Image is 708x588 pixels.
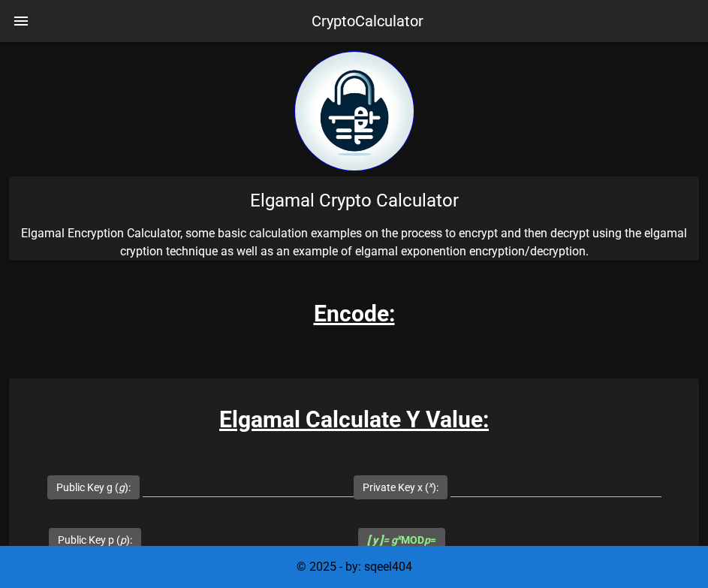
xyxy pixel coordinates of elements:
[367,534,436,546] span: MOD =
[56,480,131,495] label: Public Key g ( ):
[429,480,432,490] sup: x
[424,534,430,546] i: p
[120,534,126,546] i: p
[314,297,395,330] h3: Encode:
[363,480,438,495] label: Private Key x ( ):
[294,51,414,171] img: encryption logo
[9,176,699,225] div: Elgamal Crypto Calculator
[58,532,132,547] label: Public Key p ( ):
[397,532,401,542] sup: x
[119,481,125,493] i: g
[294,160,414,174] a: home
[367,534,383,546] b: [ y ]
[3,3,39,39] button: nav-menu-toggle
[297,559,412,574] span: © 2025 - by: sqeel404
[312,10,423,32] div: CryptoCalculator
[9,225,699,261] p: Elgamal Encryption Calculator, some basic calculation examples on the process to encrypt and then...
[9,403,699,436] h3: Elgamal Calculate Y Value:
[367,534,401,546] i: = g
